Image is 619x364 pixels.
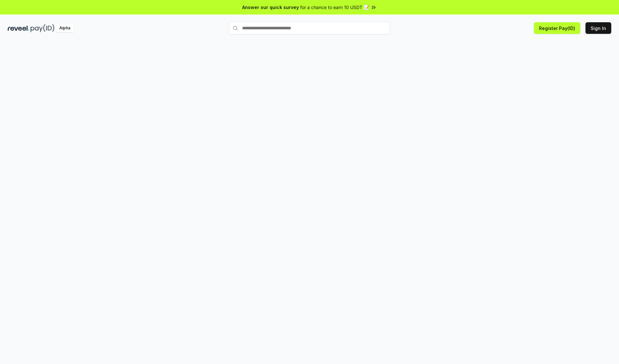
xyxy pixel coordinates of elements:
span: Answer our quick survey [242,4,299,11]
img: pay_id [31,24,54,32]
div: Alpha [56,24,74,32]
button: Sign In [585,22,611,34]
img: reveel_dark [8,24,29,32]
span: for a chance to earn 10 USDT 📝 [300,4,369,11]
button: Register Pay(ID) [534,22,580,34]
